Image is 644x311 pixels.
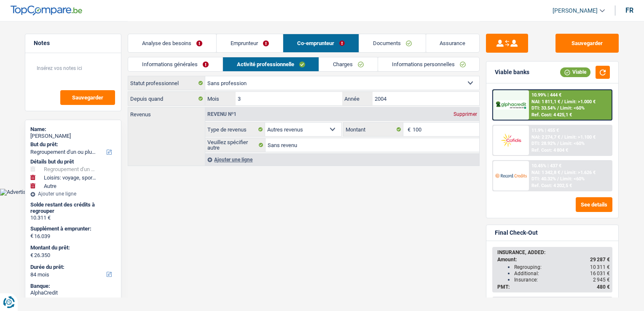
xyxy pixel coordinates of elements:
div: Ref. Cost: 4 202,5 € [531,183,572,188]
button: See details [576,197,612,212]
h5: Notes [34,40,113,47]
img: AlphaCredit [495,100,526,110]
div: Regrouping: [514,264,610,270]
input: AAAA [373,92,479,105]
label: Revenus [128,107,205,117]
div: Ref. Cost: 4 804 € [531,147,568,153]
span: 10 311 € [590,264,610,270]
button: Sauvegarder [555,34,619,53]
div: Banque: [30,283,116,290]
div: Final Check-Out [495,229,538,236]
div: Viable [560,67,590,77]
label: Montant [343,123,403,136]
label: But du prêt: [30,141,114,148]
div: Détails but du prêt [30,158,116,165]
a: Informations générales [128,57,223,71]
a: [PERSON_NAME] [546,4,605,18]
span: Limit: <60% [560,176,585,182]
div: Ajouter une ligne [205,153,479,166]
div: 11.9% | 455 € [531,128,559,133]
span: Limit: <60% [560,105,585,111]
div: Viable banks [495,69,529,76]
span: Limit: >1.000 € [564,99,596,105]
a: Assurance [426,34,480,52]
img: Cofidis [495,132,526,148]
div: Ref. Cost: 4 425,1 € [531,112,572,118]
div: INSURANCE, ADDED: [497,249,610,255]
div: Additional: [514,271,610,276]
label: Année [342,92,372,105]
label: Type de revenus [205,123,265,136]
label: Supplément à emprunter: [30,225,114,232]
label: Montant du prêt: [30,244,114,251]
label: Durée du prêt: [30,264,114,271]
div: Amount: [497,257,610,263]
span: DTI: 40.32% [531,176,556,182]
span: DTI: 28.92% [531,141,556,146]
label: Statut professionnel [128,76,205,90]
span: 480 € [597,284,610,290]
span: Sauvegarder [72,95,103,100]
button: Sauvegarder [60,90,115,105]
div: fr [625,6,633,14]
span: NAI: 1 342,8 € [531,170,560,175]
div: AlphaCredit [30,290,116,296]
span: / [561,170,563,175]
div: [PERSON_NAME] [30,133,116,139]
a: Co-emprunteur [283,34,359,52]
a: Informations personnelles [378,57,480,71]
div: 10.99% | 444 € [531,92,561,98]
span: Limit: >1.626 € [564,170,596,175]
div: 10.311 € [30,214,116,221]
span: [PERSON_NAME] [553,7,598,14]
div: Insurance: [514,277,610,283]
img: Record Credits [495,168,526,183]
span: 2 945 € [593,277,610,283]
span: / [557,176,559,182]
div: 10.45% | 437 € [531,163,561,169]
span: / [557,105,559,111]
span: Limit: <60% [560,141,585,146]
a: Analyse des besoins [128,34,216,52]
a: Activité professionnelle [223,57,319,71]
label: Veuillez spécifier autre [205,138,266,152]
span: / [561,134,563,140]
span: € [30,252,33,259]
div: Revenu nº1 [205,112,239,117]
div: Supprimer [451,112,479,117]
span: NAI: 1 811,1 € [531,99,560,105]
input: Veuillez préciser [266,138,479,152]
span: € [403,123,413,136]
div: Ajouter une ligne [30,191,116,197]
label: Mois [205,92,235,105]
a: Emprunteur [217,34,283,52]
span: 29 287 € [590,257,610,263]
span: NAI: 2 274,7 € [531,134,560,140]
span: € [30,233,33,239]
label: Depuis quand [128,92,205,105]
div: PMT: [497,284,610,290]
span: 16 031 € [590,271,610,276]
div: Solde restant des crédits à regrouper [30,201,116,214]
div: Name: [30,126,116,133]
a: Charges [319,57,378,71]
input: MM [236,92,342,105]
span: / [557,141,559,146]
span: / [561,99,563,105]
span: Limit: >1.100 € [564,134,596,140]
span: DTI: 33.54% [531,105,556,111]
a: Documents [359,34,426,52]
img: TopCompare Logo [11,5,82,16]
